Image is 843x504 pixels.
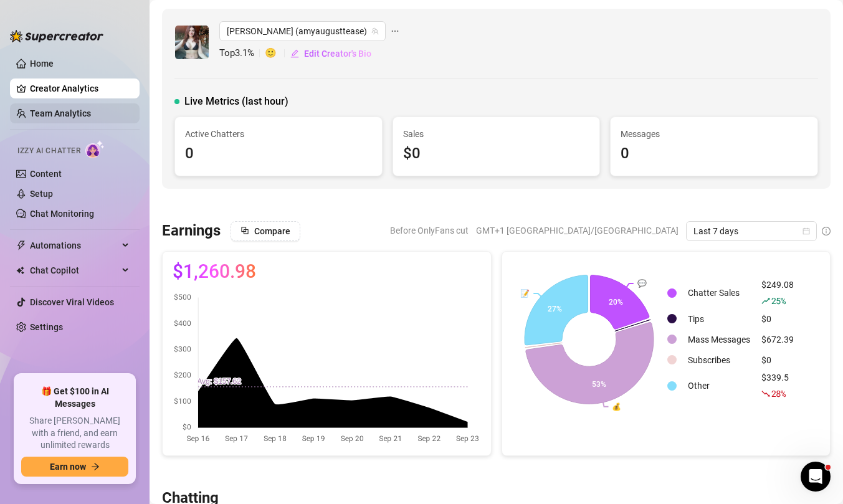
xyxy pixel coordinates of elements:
[637,278,646,288] text: 💬
[21,415,128,452] span: Share [PERSON_NAME] with a friend, and earn unlimited rewards
[30,108,91,118] a: Team Analytics
[771,388,786,399] span: 28 %
[162,221,221,241] h3: Earnings
[761,389,770,398] span: fall
[761,312,794,326] div: $0
[185,127,372,141] span: Active Chatters
[30,78,130,98] a: Creator Analytics
[803,227,810,235] span: calendar
[254,226,290,236] span: Compare
[185,142,372,166] div: 0
[403,127,590,141] span: Sales
[621,142,807,166] div: 0
[50,462,86,472] span: Earn now
[175,26,209,59] img: Amy
[476,221,679,240] span: GMT+1 [GEOGRAPHIC_DATA]/[GEOGRAPHIC_DATA]
[371,27,379,35] span: team
[390,221,469,240] span: Before OnlyFans cut
[520,288,530,298] text: 📝
[761,371,794,401] div: $339.5
[173,262,256,282] span: $1,260.98
[683,350,755,369] td: Subscribes
[10,30,103,42] img: logo-BBDzfeDw.svg
[290,44,372,64] button: Edit Creator's Bio
[621,127,807,141] span: Messages
[683,371,755,401] td: Other
[612,402,621,411] text: 💰
[265,46,290,61] span: 🙂
[304,49,371,59] span: Edit Creator's Bio
[761,333,794,346] div: $672.39
[241,226,249,235] span: block
[683,278,755,308] td: Chatter Sales
[761,278,794,308] div: $249.08
[801,462,831,492] iframe: Intercom live chat
[771,295,786,307] span: 25 %
[231,221,300,241] button: Compare
[761,297,770,305] span: rise
[91,462,100,471] span: arrow-right
[290,49,299,58] span: edit
[30,260,118,280] span: Chat Copilot
[30,59,54,69] a: Home
[30,209,94,219] a: Chat Monitoring
[693,222,809,240] span: Last 7 days
[21,457,128,477] button: Earn nowarrow-right
[30,322,63,332] a: Settings
[683,309,755,328] td: Tips
[17,145,80,157] span: Izzy AI Chatter
[30,235,118,255] span: Automations
[30,189,53,199] a: Setup
[227,22,378,40] span: Amy (amyaugusttease)
[391,21,399,41] span: ellipsis
[21,386,128,410] span: 🎁 Get $100 in AI Messages
[184,94,288,109] span: Live Metrics (last hour)
[822,227,831,235] span: info-circle
[16,240,26,250] span: thunderbolt
[683,330,755,349] td: Mass Messages
[30,169,62,179] a: Content
[403,142,590,166] div: $0
[219,46,265,61] span: Top 3.1 %
[85,140,105,158] img: AI Chatter
[16,266,24,275] img: Chat Copilot
[761,353,794,367] div: $0
[30,297,114,307] a: Discover Viral Videos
